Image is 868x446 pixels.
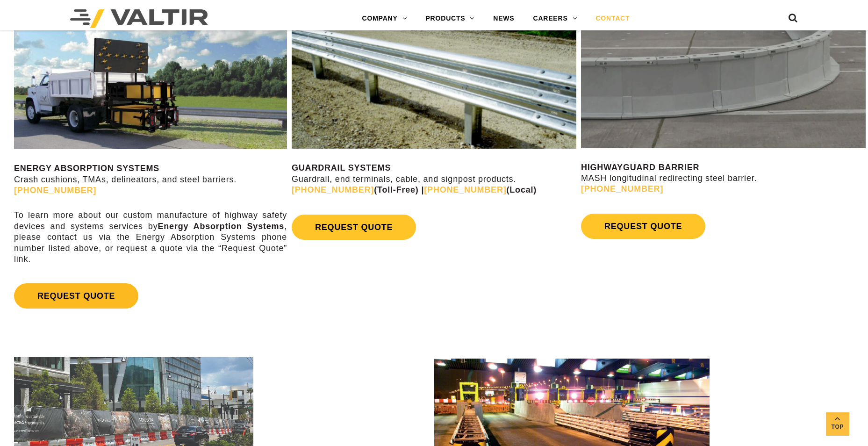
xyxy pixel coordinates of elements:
strong: GUARDRAIL SYSTEMS [292,163,391,173]
a: NEWS [484,9,524,28]
img: Guardrail Contact Us Page Image [292,6,576,149]
strong: ENERGY ABSORPTION SYSTEMS [14,164,159,173]
p: Crash cushions, TMAs, delineators, and steel barriers. [14,163,287,196]
a: REQUEST QUOTE [14,283,138,309]
a: [PHONE_NUMBER] [581,184,663,194]
strong: HIGHWAYGUARD BARRIER [581,163,699,172]
a: REQUEST QUOTE [292,215,416,240]
a: PRODUCTS [416,9,484,28]
a: CONTACT [586,9,639,28]
img: Radius-Barrier-Section-Highwayguard3 [581,6,866,148]
p: MASH longitudinal redirecting steel barrier. [581,162,866,195]
strong: Energy Absorption Systems [158,222,284,231]
a: [PHONE_NUMBER] [292,185,374,194]
img: SS180M Contact Us Page Image [14,6,287,149]
p: To learn more about our custom manufacture of highway safety devices and systems services by , pl... [14,210,287,265]
p: Guardrail, end terminals, cable, and signpost products. [292,163,576,195]
a: Top [826,412,849,436]
a: [PHONE_NUMBER] [424,185,506,194]
img: Valtir [70,9,208,28]
span: Top [826,422,849,432]
strong: (Toll-Free) | (Local) [292,185,537,194]
a: REQUEST QUOTE [581,214,705,239]
a: CAREERS [524,9,586,28]
a: [PHONE_NUMBER] [14,186,96,195]
a: COMPANY [353,9,416,28]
